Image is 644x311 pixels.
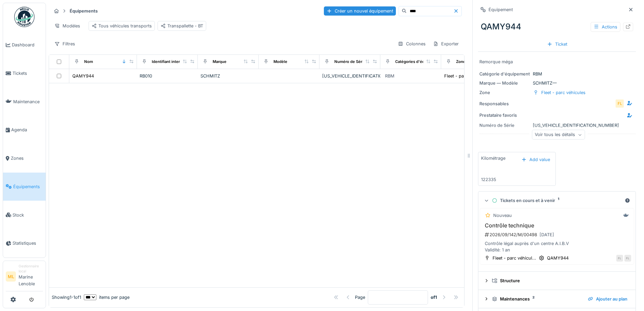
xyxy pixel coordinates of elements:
[479,80,530,86] div: Marque — Modèle
[324,6,396,16] div: Créer un nouvel équipement
[3,59,46,88] a: Tickets
[479,112,530,118] div: Prestataire favoris
[13,70,43,76] span: Tickets
[483,222,631,229] h3: Contrôle technique
[431,294,437,301] strong: of 1
[488,6,513,13] div: Équipement
[13,98,43,105] span: Maintenance
[72,73,94,79] div: QAMY944
[493,255,536,261] div: Fleet - parc véhicul...
[492,296,582,302] div: Maintenances
[3,31,46,59] a: Dashboard
[479,89,530,96] div: Zone
[67,8,100,14] strong: Équipements
[51,21,83,31] div: Modèles
[6,264,43,291] a: ML Gestionnaire localMarine Lenoble
[492,277,627,284] div: Structure
[13,212,43,218] span: Stock
[273,59,287,65] div: Modèle
[84,59,93,65] div: Nom
[532,130,585,140] div: Voir tous les détails
[481,176,496,183] div: 122335
[6,271,16,282] li: ML
[616,255,623,262] div: FL
[456,59,466,65] div: Zone
[11,127,43,133] span: Agenda
[585,294,630,304] div: Ajouter au plan
[481,194,633,207] summary: Tickets en cours et à venir1
[430,39,462,49] div: Exporter
[12,42,43,48] span: Dashboard
[479,59,635,65] div: Remorque méga
[13,183,43,190] span: Équipements
[152,59,185,65] div: Identifiant interne
[52,294,81,301] div: Showing 1 - 1 of 1
[14,7,34,27] img: Badge_color-CXgf-gQk.svg
[3,173,46,201] a: Équipements
[355,294,365,301] div: Page
[84,294,129,301] div: items per page
[481,293,633,305] summary: Maintenances2Ajouter au plan
[615,99,624,108] div: FL
[483,240,631,253] div: Contrôle légal auprès d'un centre A.I.B.V Validité: 1 an
[19,264,43,290] li: Marine Lenoble
[492,197,622,204] div: Tickets en cours et à venir
[540,231,554,238] div: [DATE]
[544,40,570,49] div: Ticket
[11,155,43,161] span: Zones
[493,212,512,219] div: Nouveau
[334,59,365,65] div: Numéro de Série
[51,39,78,49] div: Filtres
[481,155,505,161] div: Kilométrage
[3,144,46,173] a: Zones
[478,18,636,36] div: QAMY944
[541,89,586,96] div: Fleet - parc véhicules
[140,73,195,79] div: RB010
[481,274,633,287] summary: Structure
[519,155,553,164] div: Add value
[3,87,46,116] a: Maintenance
[479,71,530,77] div: Catégorie d'équipement
[161,23,203,29] div: Transpallette - BT
[92,23,152,29] div: Tous véhicules transports
[395,59,442,65] div: Catégories d'équipement
[3,201,46,229] a: Stock
[547,255,569,261] div: QAMY944
[200,73,256,79] div: SCHMITZ
[479,71,635,77] div: RBM
[3,229,46,258] a: Statistiques
[13,240,43,246] span: Statistiques
[385,73,395,79] div: RBM
[484,230,631,239] div: 2026/09/142/M/00498
[444,73,488,79] div: Fleet - parc véhicules
[3,116,46,144] a: Agenda
[322,73,378,79] div: [US_VEHICLE_IDENTIFICATION_NUMBER]
[213,59,226,65] div: Marque
[19,264,43,274] div: Gestionnaire local
[479,122,530,129] div: Numéro de Série
[624,255,631,262] div: FL
[395,39,429,49] div: Colonnes
[479,80,635,86] div: SCHMITZ —
[479,122,635,129] div: [US_VEHICLE_IDENTIFICATION_NUMBER]
[479,101,530,107] div: Responsables
[591,22,620,32] div: Actions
